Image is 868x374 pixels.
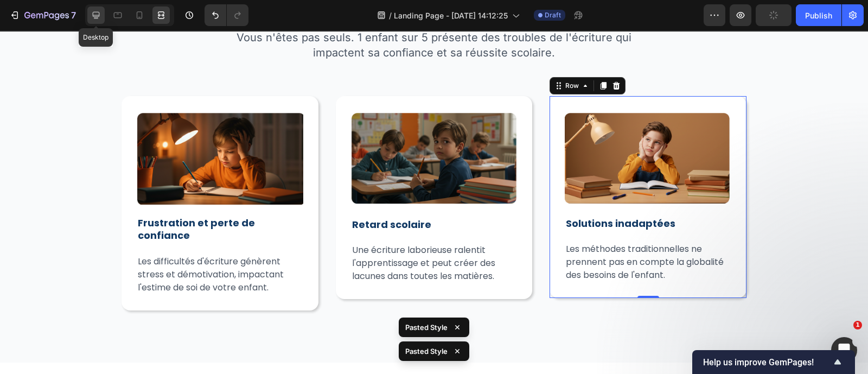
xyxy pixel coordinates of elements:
h2: Rich Text Editor. Editing area: main [137,185,303,213]
p: Les méthodes traditionnelles ne prennent pas en compte la globalité des besoins de l'enfant. [566,212,730,251]
p: ⁠⁠⁠⁠⁠⁠⁠ [138,186,302,212]
button: 7 [4,4,81,26]
p: Une écriture laborieuse ralentit l'apprentissage et peut créer des lacunes dans toutes les matières. [352,213,516,252]
img: gempages_525381896914339039-b4c4098a-4e25-4ee1-adf9-5dc00f1b5c98.png [351,81,518,175]
p: Pasted Style [405,346,448,357]
button: Show survey - Help us improve GemPages! [703,356,844,369]
h2: Rich Text Editor. Editing area: main [351,187,518,201]
span: 1 [853,321,862,329]
p: Pasted Style [405,322,448,333]
p: Les difficultés d'écriture génèrent stress et démotivation, impactant l'estime de soi de votre en... [138,225,302,264]
span: Help us improve GemPages! [703,357,831,367]
span: / [389,10,392,21]
span: Landing Page - [DATE] 14:12:25 [394,10,508,21]
div: Undo/Redo [205,4,248,26]
p: Retard scolaire [352,188,516,200]
div: Publish [805,10,832,21]
h2: Solutions inadaptées [565,186,731,200]
div: Row [563,50,581,60]
iframe: Intercom live chat [831,337,857,363]
img: gempages_525381896914339039-36487f5a-f985-4b2d-9bcf-07d9913356bd.png [565,81,731,174]
img: gempages_525381896914339039-2068eabe-b3a2-4245-845c-217374a9e23a.png [137,81,303,174]
p: 7 [71,9,76,22]
strong: Frustration et perte de confiance [138,186,255,212]
span: Draft [545,10,561,20]
button: Publish [796,4,841,26]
